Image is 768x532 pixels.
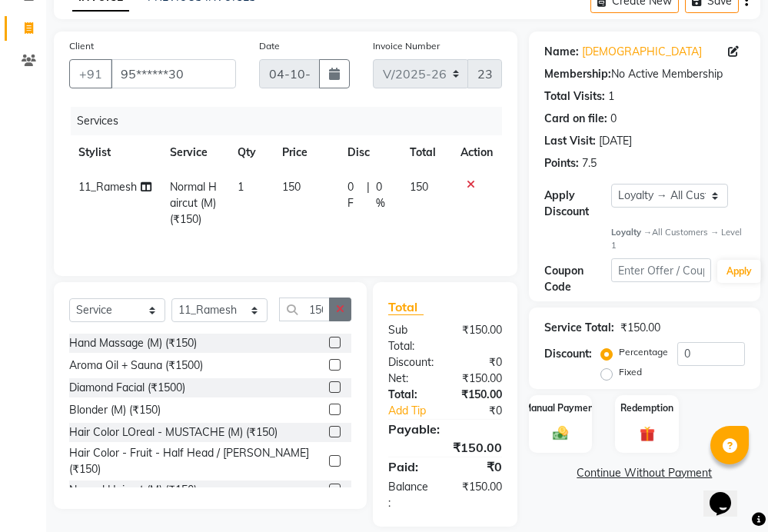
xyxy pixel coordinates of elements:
[582,155,597,171] div: 7.5
[279,298,330,321] input: Search or Scan
[582,44,702,60] a: [DEMOGRAPHIC_DATA]
[544,66,745,82] div: No Active Membership
[78,180,137,194] span: 11_Ramesh
[703,470,753,517] iframe: chat widget
[338,135,401,170] th: Disc
[259,39,280,53] label: Date
[273,135,338,170] th: Price
[544,155,579,171] div: Points:
[445,322,514,354] div: ₹150.00
[170,180,217,226] span: Normal Haircut (M) (₹150)
[451,135,502,170] th: Action
[377,322,445,354] div: Sub Total:
[377,479,445,511] div: Balance :
[635,424,660,444] img: _gift.svg
[367,179,370,211] span: |
[544,263,611,295] div: Coupon Code
[377,457,445,476] div: Paid:
[544,66,611,82] div: Membership:
[544,346,592,362] div: Discount:
[69,482,197,498] div: Normal Haircut (M) (₹150)
[377,371,445,387] div: Net:
[376,179,391,211] span: 0 %
[620,401,673,415] label: Redemption
[69,380,185,396] div: Diamond Facial (₹1500)
[548,424,573,442] img: _cash.svg
[445,387,514,403] div: ₹150.00
[410,180,428,194] span: 150
[69,335,197,351] div: Hand Massage (M) (₹150)
[377,438,514,457] div: ₹150.00
[401,135,451,170] th: Total
[69,59,112,88] button: +91
[445,457,514,476] div: ₹0
[69,39,94,53] label: Client
[619,365,642,379] label: Fixed
[544,44,579,60] div: Name:
[619,345,668,359] label: Percentage
[610,111,617,127] div: 0
[69,402,161,418] div: Blonder (M) (₹150)
[377,354,445,371] div: Discount:
[71,107,514,135] div: Services
[373,39,440,53] label: Invoice Number
[608,88,614,105] div: 1
[544,88,605,105] div: Total Visits:
[532,465,757,481] a: Continue Without Payment
[620,320,660,336] div: ₹150.00
[69,135,161,170] th: Stylist
[69,357,203,374] div: Aroma Oil + Sauna (₹1500)
[544,111,607,127] div: Card on file:
[544,188,611,220] div: Apply Discount
[388,299,424,315] span: Total
[445,371,514,387] div: ₹150.00
[524,401,597,415] label: Manual Payment
[282,180,301,194] span: 150
[611,258,712,282] input: Enter Offer / Coupon Code
[377,403,457,419] a: Add Tip
[544,320,614,336] div: Service Total:
[69,445,323,477] div: Hair Color - Fruit - Half Head / [PERSON_NAME] (₹150)
[599,133,632,149] div: [DATE]
[445,479,514,511] div: ₹150.00
[445,354,514,371] div: ₹0
[377,420,514,438] div: Payable:
[238,180,244,194] span: 1
[111,59,236,88] input: Search by Name/Mobile/Email/Code
[377,387,445,403] div: Total:
[347,179,361,211] span: 0 F
[161,135,228,170] th: Service
[228,135,273,170] th: Qty
[611,227,652,238] strong: Loyalty →
[611,226,745,252] div: All Customers → Level 1
[457,403,514,419] div: ₹0
[717,260,761,283] button: Apply
[544,133,596,149] div: Last Visit:
[69,424,278,441] div: Hair Color LOreal - MUSTACHE (M) (₹150)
